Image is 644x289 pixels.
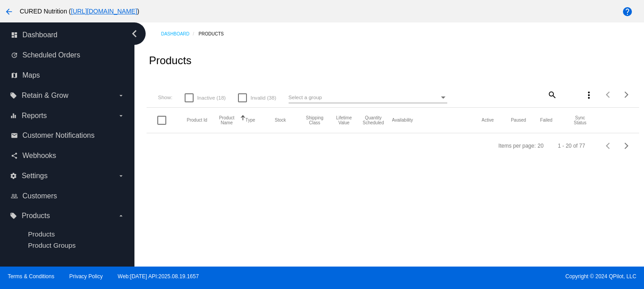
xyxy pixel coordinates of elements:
[28,241,75,249] a: Product Groups
[158,94,172,100] span: Show:
[8,273,54,280] a: Terms & Conditions
[118,273,199,280] a: Web:[DATE] API:2025.08.19.1657
[600,86,618,104] button: Previous page
[11,31,18,39] i: dashboard
[10,172,17,180] i: settings
[161,27,199,41] a: Dashboard
[570,115,591,125] button: Change sorting for ValidationErrorCode
[304,115,325,125] button: Change sorting for ShippingClass
[11,152,18,159] i: share
[11,128,125,143] a: email Customer Notifications
[11,52,18,59] i: update
[511,118,526,123] button: Change sorting for TotalQuantityScheduledPaused
[11,193,18,200] i: people_outline
[20,8,139,15] span: CURED Nutrition ( )
[600,137,618,155] button: Previous page
[289,92,447,103] mat-select: Select a group
[22,92,68,100] span: Retain & Grow
[22,51,80,59] span: Scheduled Orders
[11,189,125,203] a: people_outline Customers
[69,273,103,280] a: Privacy Policy
[583,90,594,101] mat-icon: more_vert
[10,212,17,219] i: local_offer
[22,212,50,220] span: Products
[28,230,55,238] a: Products
[22,131,95,140] span: Customer Notifications
[540,118,552,123] button: Change sorting for TotalQuantityFailed
[11,28,125,42] a: dashboard Dashboard
[333,115,354,125] button: Change sorting for LifetimeValue
[11,68,125,83] a: map Maps
[10,112,17,119] i: equalizer
[392,118,482,123] mat-header-cell: Availability
[538,143,544,149] div: 20
[149,54,191,67] h2: Products
[71,8,137,15] a: [URL][DOMAIN_NAME]
[11,149,125,163] a: share Webhooks
[546,88,557,101] mat-icon: search
[22,172,48,180] span: Settings
[482,118,494,123] button: Change sorting for TotalQuantityScheduledActive
[289,94,322,100] span: Select a group
[618,137,635,155] button: Next page
[22,192,57,200] span: Customers
[558,143,585,149] div: 1 - 20 of 77
[117,172,125,180] i: arrow_drop_down
[22,112,47,120] span: Reports
[117,92,125,99] i: arrow_drop_down
[197,92,226,103] span: Inactive (18)
[246,118,255,123] button: Change sorting for ProductType
[498,143,536,149] div: Items per page:
[187,118,207,123] button: Change sorting for ExternalId
[216,115,237,125] button: Change sorting for ProductName
[199,27,232,41] a: Products
[4,6,14,17] mat-icon: arrow_back
[22,31,57,39] span: Dashboard
[11,48,125,62] a: update Scheduled Orders
[127,26,142,41] i: chevron_left
[10,92,17,99] i: local_offer
[251,92,276,103] span: Invalid (38)
[618,86,635,104] button: Next page
[22,71,40,79] span: Maps
[275,118,286,123] button: Change sorting for StockLevel
[117,212,125,219] i: arrow_drop_down
[11,132,18,139] i: email
[117,112,125,119] i: arrow_drop_down
[363,115,384,125] button: Change sorting for QuantityScheduled
[330,273,636,280] span: Copyright © 2024 QPilot, LLC
[11,72,18,79] i: map
[22,152,56,160] span: Webhooks
[622,6,633,17] mat-icon: help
